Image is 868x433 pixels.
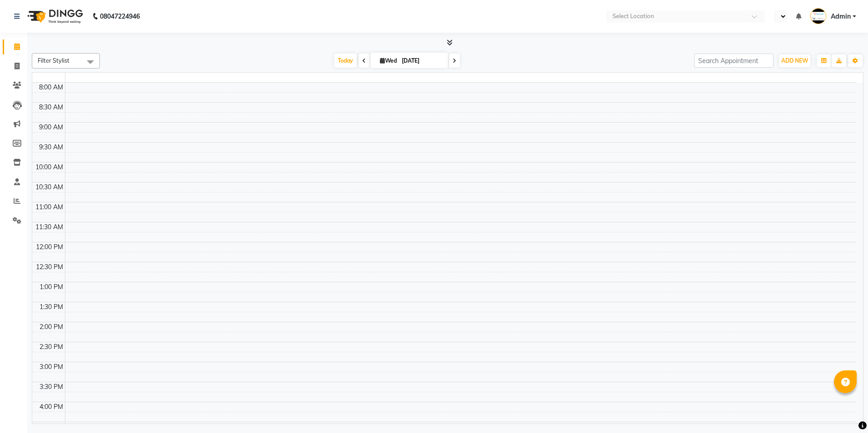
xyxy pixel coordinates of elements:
div: 2:00 PM [38,322,65,332]
div: 1:30 PM [38,302,65,312]
div: 10:30 AM [34,182,65,192]
div: 3:30 PM [38,382,65,392]
div: Select Location [612,12,654,21]
button: ADD NEW [779,54,810,67]
span: Today [334,54,357,68]
div: 3:00 PM [38,362,65,372]
span: ADD NEW [781,57,808,64]
div: 10:00 AM [34,162,65,172]
span: Admin [831,12,851,21]
img: logo [23,4,85,29]
div: 12:30 PM [34,262,65,272]
div: 2:30 PM [38,342,65,352]
div: 8:00 AM [37,83,65,92]
input: 2025-09-03 [399,54,444,68]
div: 11:30 AM [34,222,65,232]
div: 1:00 PM [38,282,65,292]
div: 9:00 AM [37,123,65,132]
input: Search Appointment [694,54,774,68]
div: 11:00 AM [34,202,65,212]
div: 4:00 PM [38,402,65,412]
span: Filter Stylist [38,57,69,64]
b: 08047224946 [100,4,140,29]
img: Admin [810,8,826,24]
div: 12:00 PM [34,242,65,252]
div: 8:30 AM [37,103,65,112]
div: 9:30 AM [37,143,65,152]
span: Wed [378,57,399,64]
div: 4:30 PM [38,422,65,432]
